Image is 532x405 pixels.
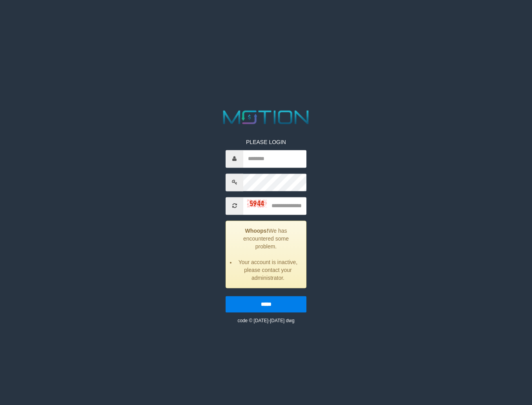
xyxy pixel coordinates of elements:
[219,108,312,126] img: MOTION_logo.png
[226,138,306,146] p: PLEASE LOGIN
[247,199,267,207] img: captcha
[237,318,294,323] small: code © [DATE]-[DATE] dwg
[236,258,300,282] li: Your account is inactive, please contact your administrator.
[226,221,306,288] div: We has encountered some problem.
[245,228,268,234] strong: Whoops!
